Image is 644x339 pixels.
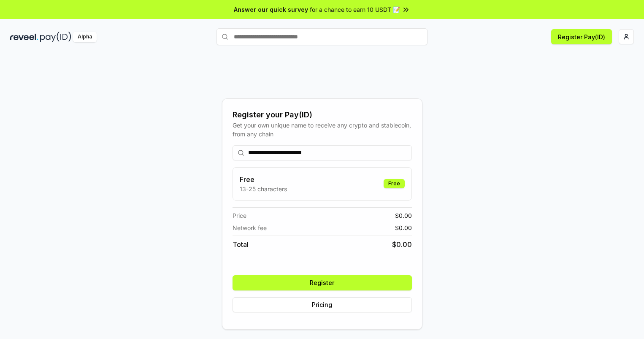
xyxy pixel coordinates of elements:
[10,32,38,42] img: reveel_dark
[233,109,412,121] div: Register your Pay(ID)
[392,239,412,250] span: $ 0.00
[395,211,412,220] span: $ 0.00
[240,174,287,184] h3: Free
[233,297,412,312] button: Pricing
[40,32,71,42] img: pay_id
[233,121,412,138] div: Get your own unique name to receive any crypto and stablecoin, from any chain
[233,275,412,290] button: Register
[240,184,287,193] p: 13-25 characters
[384,179,405,188] div: Free
[310,5,400,14] span: for a chance to earn 10 USDT 📝
[233,211,246,220] span: Price
[234,5,308,14] span: Answer our quick survey
[233,223,267,232] span: Network fee
[551,29,612,44] button: Register Pay(ID)
[395,223,412,232] span: $ 0.00
[233,239,249,250] span: Total
[73,32,97,42] div: Alpha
